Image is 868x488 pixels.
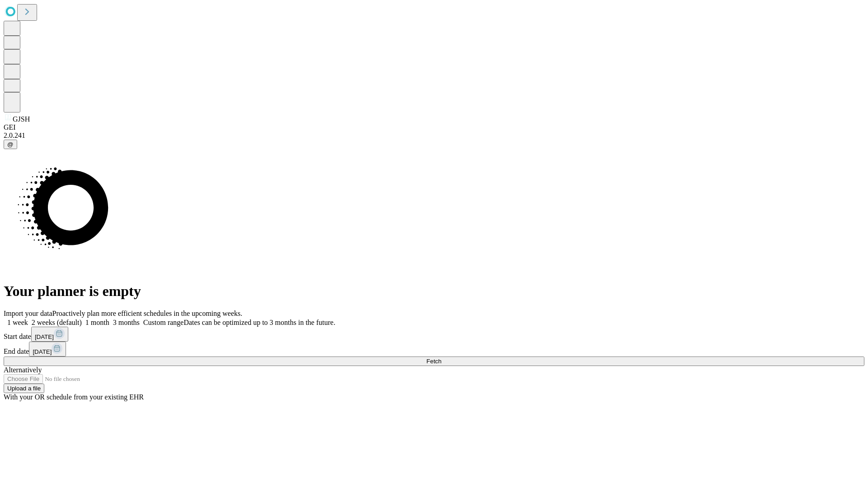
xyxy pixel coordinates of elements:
span: 3 months [113,319,140,326]
span: Dates can be optimized up to 3 months in the future. [184,319,335,326]
h1: Your planner is empty [4,283,864,300]
span: Fetch [426,358,441,365]
button: Fetch [4,357,864,366]
span: Custom range [143,319,184,326]
button: [DATE] [31,327,68,342]
span: GJSH [13,115,30,123]
span: [DATE] [33,348,52,355]
div: Start date [4,327,864,342]
button: [DATE] [29,342,66,357]
span: [DATE] [35,333,54,340]
div: 2.0.241 [4,131,864,140]
button: @ [4,140,17,149]
div: End date [4,342,864,357]
span: 2 weeks (default) [32,319,82,326]
span: Alternatively [4,366,42,374]
div: GEI [4,123,864,131]
span: Proactively plan more efficient schedules in the upcoming weeks. [52,310,242,317]
span: @ [7,141,14,148]
button: Upload a file [4,384,44,393]
span: 1 month [85,319,109,326]
span: 1 week [7,319,28,326]
span: Import your data [4,310,52,317]
span: With your OR schedule from your existing EHR [4,393,144,401]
